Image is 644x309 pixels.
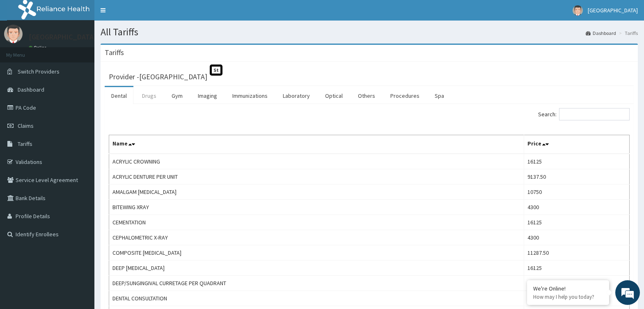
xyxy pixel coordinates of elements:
p: How may I help you today? [533,293,603,300]
a: Spa [428,87,451,104]
td: 6450 [524,276,630,291]
p: [GEOGRAPHIC_DATA] [29,33,96,41]
td: DENTAL CONSULTATION [109,291,524,306]
td: 9137.50 [524,169,630,184]
td: COMPOSITE [MEDICAL_DATA] [109,245,524,261]
td: DEEP [MEDICAL_DATA] [109,261,524,276]
a: Others [351,87,382,104]
img: User Image [573,5,583,16]
td: 11287.50 [524,245,630,261]
span: [GEOGRAPHIC_DATA] [588,7,638,14]
li: Tariffs [617,30,638,37]
td: 10750 [524,184,630,200]
a: Gym [165,87,189,104]
td: CEPHALOMETRIC X-RAY [109,230,524,245]
th: Price [524,135,630,154]
td: 5375 [524,291,630,306]
span: Switch Providers [18,68,60,75]
div: We're Online! [533,285,603,292]
h3: Tariffs [105,49,124,56]
a: Procedures [384,87,426,104]
td: 16125 [524,261,630,276]
h1: All Tariffs [101,27,638,37]
a: Online [29,45,48,51]
td: 4300 [524,230,630,245]
h3: Provider - [GEOGRAPHIC_DATA] [109,73,207,81]
a: Imaging [191,87,224,104]
td: 16125 [524,154,630,169]
img: User Image [4,25,23,43]
input: Search: [559,108,630,120]
td: CEMENTATION [109,215,524,230]
td: ACRYLIC DENTURE PER UNIT [109,169,524,184]
td: 16125 [524,215,630,230]
td: 4300 [524,200,630,215]
td: ACRYLIC CROWNING [109,154,524,169]
span: St [210,65,222,76]
label: Search: [538,108,630,120]
a: Dashboard [586,30,616,37]
td: DEEP/SUNGINGIVAL CURRETAGE PER QUADRANT [109,276,524,291]
a: Laboratory [276,87,316,104]
a: Drugs [135,87,163,104]
td: AMALGAM [MEDICAL_DATA] [109,184,524,200]
a: Immunizations [226,87,274,104]
a: Dental [105,87,133,104]
th: Name [109,135,524,154]
span: Tariffs [18,140,32,148]
a: Optical [319,87,349,104]
td: BITEWING XRAY [109,200,524,215]
span: Claims [18,122,34,129]
span: Dashboard [18,86,44,93]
